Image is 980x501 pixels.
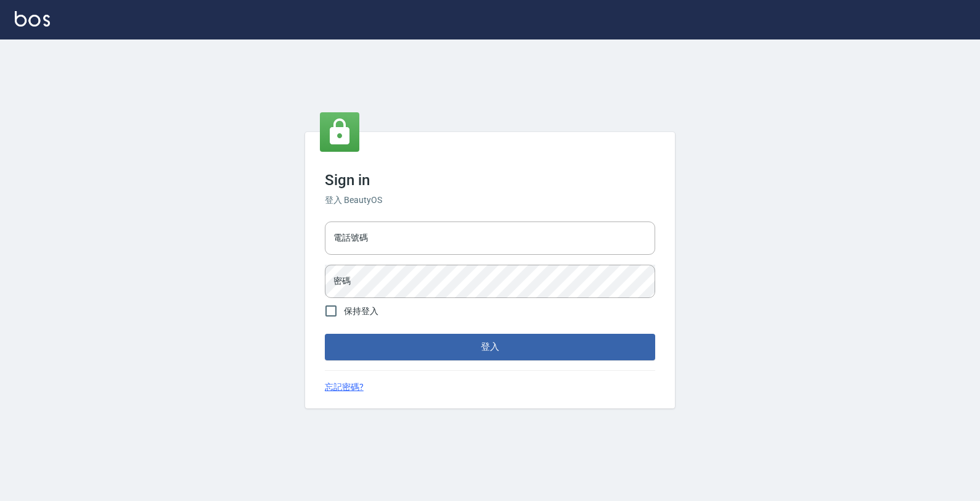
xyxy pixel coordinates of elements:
button: 登入 [325,334,655,360]
span: 保持登入 [344,305,378,318]
h6: 登入 BeautyOS [325,194,655,207]
img: Logo [15,11,50,27]
h3: Sign in [325,172,655,189]
a: 忘記密碼? [325,381,364,394]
